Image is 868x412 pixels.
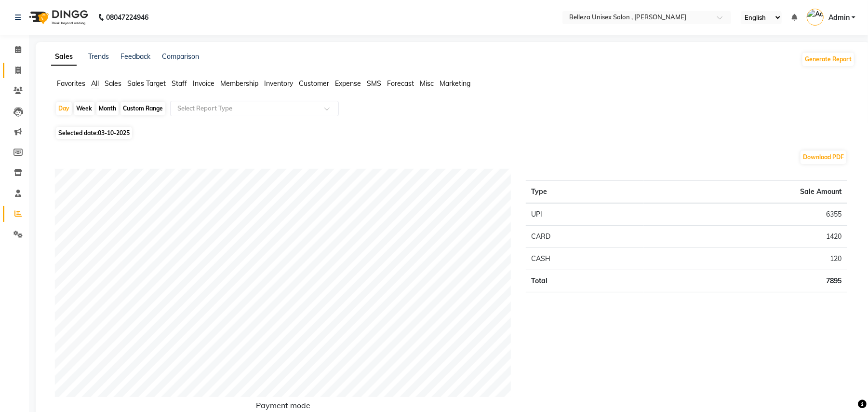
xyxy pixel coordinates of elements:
img: logo [25,4,91,31]
span: Membership [220,79,258,88]
span: Expense [335,79,361,88]
div: Month [96,102,119,115]
span: Marketing [440,79,470,88]
a: Feedback [120,52,150,61]
th: Type [526,181,644,204]
span: Sales Target [127,79,166,88]
a: Sales [51,48,77,66]
span: Invoice [193,79,214,88]
td: 7895 [644,270,847,292]
span: Customer [299,79,329,88]
td: UPI [526,203,644,226]
span: Selected date: [56,127,132,139]
button: Generate Report [802,53,854,66]
span: Misc [420,79,434,88]
span: SMS [367,79,381,88]
td: Total [526,270,644,292]
span: Forecast [387,79,414,88]
span: Staff [172,79,187,88]
td: 120 [644,248,847,270]
img: Admin [807,9,824,26]
div: Day [56,102,72,115]
td: CARD [526,226,644,248]
td: 1420 [644,226,847,248]
span: Favorites [57,79,85,88]
a: Trends [88,52,109,61]
div: Custom Range [120,102,165,115]
button: Download PDF [801,151,846,164]
span: 03-10-2025 [98,129,130,137]
span: Admin [828,13,850,23]
td: CASH [526,248,644,270]
span: Inventory [264,79,293,88]
td: 6355 [644,203,847,226]
div: Week [74,102,94,115]
a: Comparison [162,52,199,61]
b: 08047224946 [106,4,148,31]
span: Sales [105,79,121,88]
span: All [91,79,99,88]
th: Sale Amount [644,181,847,204]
